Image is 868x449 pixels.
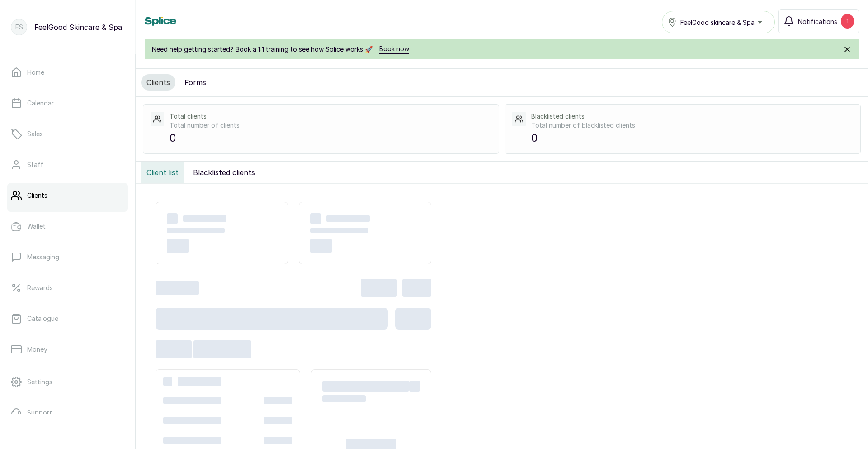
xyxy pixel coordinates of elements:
[7,214,128,239] a: Wallet
[7,337,128,362] a: Money
[7,183,128,208] a: Clients
[27,314,58,323] p: Catalogue
[27,160,43,169] p: Staff
[27,99,54,108] p: Calendar
[27,283,53,292] p: Rewards
[27,377,52,387] p: Settings
[7,400,128,425] a: Support
[778,9,859,33] button: Notifications1
[141,74,175,91] button: Clients
[170,121,491,130] p: Total number of clients
[152,45,374,54] span: Need help getting started? Book a 1:1 training to see how Splice works 🚀.
[170,112,491,121] p: Total clients
[680,18,755,27] span: FeelGood skincare & Spa
[798,17,837,26] span: Notifications
[27,222,46,231] p: Wallet
[141,162,184,183] button: Client list
[379,44,409,54] a: Book now
[27,408,52,417] p: Support
[7,244,128,270] a: Messaging
[7,91,128,116] a: Calendar
[27,253,59,262] p: Messaging
[662,11,775,33] button: FeelGood skincare & Spa
[7,306,128,331] a: Catalogue
[531,121,853,130] p: Total number of blacklisted clients
[27,68,44,77] p: Home
[27,191,47,200] p: Clients
[15,23,23,32] p: FS
[531,112,853,121] p: Blacklisted clients
[7,369,128,395] a: Settings
[7,275,128,301] a: Rewards
[7,121,128,147] a: Sales
[34,22,122,33] p: FeelGood Skincare & Spa
[27,345,47,354] p: Money
[27,129,43,139] p: Sales
[179,74,212,91] button: Forms
[7,152,128,177] a: Staff
[7,60,128,85] a: Home
[531,130,853,146] p: 0
[170,130,491,146] p: 0
[188,162,260,183] button: Blacklisted clients
[841,14,854,29] div: 1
